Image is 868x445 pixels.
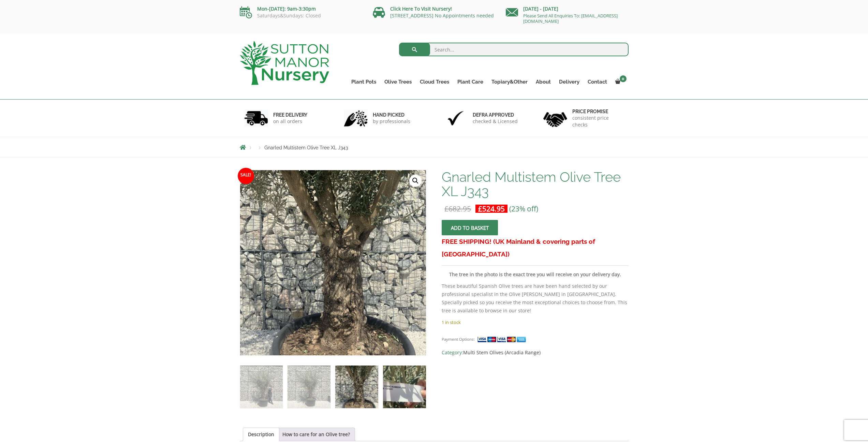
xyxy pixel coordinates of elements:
[264,145,348,150] span: Gnarled Multistem Olive Tree XL J343
[543,108,567,129] img: 4.jpg
[620,75,627,82] span: 0
[444,109,468,127] img: 3.jpg
[240,366,283,408] img: Gnarled Multistem Olive Tree XL J343
[240,13,363,18] p: Saturdays&Sundays: Closed
[487,77,532,87] a: Topiary&Other
[383,366,426,408] img: Gnarled Multistem Olive Tree XL J343 - Image 4
[273,112,307,118] h6: FREE DELIVERY
[380,77,416,87] a: Olive Trees
[442,282,628,315] p: These beautiful Spanish Olive trees are have been hand selected by our professional specialist in...
[473,112,518,118] h6: Defra approved
[409,175,422,187] a: View full-screen image gallery
[344,109,368,127] img: 2.jpg
[463,349,541,356] a: Multi Stem Olives (Arcadia Range)
[273,118,307,125] p: on all orders
[238,168,254,184] span: Sale!
[442,220,498,235] button: Add to basket
[506,5,629,13] p: [DATE] - [DATE]
[555,77,584,87] a: Delivery
[282,428,350,441] a: How to care for an Olive tree?
[240,5,363,13] p: Mon-[DATE]: 9am-3:30pm
[390,5,452,12] a: Click Here To Visit Nursery!
[373,118,410,125] p: by professionals
[442,348,628,357] span: Category:
[478,204,482,213] span: £
[611,77,629,87] a: 0
[449,271,621,278] strong: The tree in the photo is the exact tree you will receive on your delivery day.
[584,77,611,87] a: Contact
[572,108,624,115] h6: Price promise
[532,77,555,87] a: About
[572,115,624,128] p: consistent price checks
[240,41,329,85] img: logo
[399,43,629,56] input: Search...
[240,145,629,150] nav: Breadcrumbs
[442,170,628,198] h1: Gnarled Multistem Olive Tree XL J343
[444,204,471,213] bdi: 682.95
[288,366,330,408] img: Gnarled Multistem Olive Tree XL J343 - Image 2
[477,336,528,343] img: payment supported
[444,204,448,213] span: £
[509,204,538,213] span: (23% off)
[442,337,475,342] small: Payment Options:
[453,77,487,87] a: Plant Care
[244,109,268,127] img: 1.jpg
[335,366,378,408] img: Gnarled Multistem Olive Tree XL J343 - Image 3
[478,204,505,213] bdi: 524.95
[523,13,618,24] a: Please Send All Enquiries To: [EMAIL_ADDRESS][DOMAIN_NAME]
[442,235,628,261] h3: FREE SHIPPING! (UK Mainland & covering parts of [GEOGRAPHIC_DATA])
[248,428,274,441] a: Description
[442,318,628,326] p: 1 in stock
[473,118,518,125] p: checked & Licensed
[416,77,453,87] a: Cloud Trees
[373,112,410,118] h6: hand picked
[347,77,380,87] a: Plant Pots
[390,12,494,19] a: [STREET_ADDRESS] No Appointments needed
